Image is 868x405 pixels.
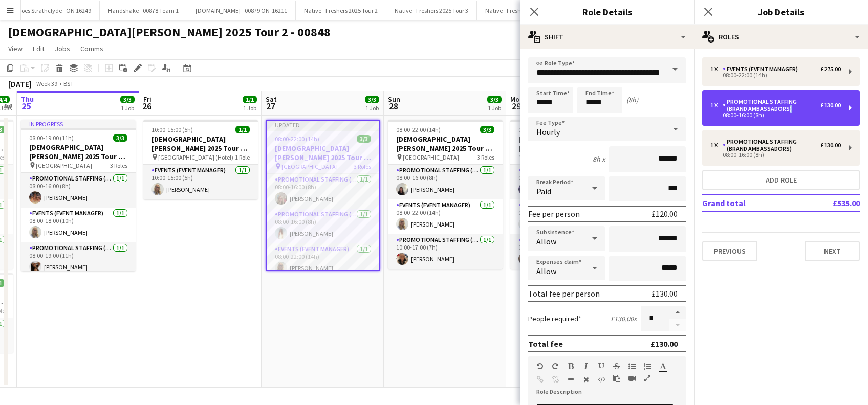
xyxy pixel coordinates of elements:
h1: [DEMOGRAPHIC_DATA][PERSON_NAME] 2025 Tour 2 - 00848 [8,25,331,40]
div: 1 Job [121,104,134,112]
span: 08:00-22:00 (14h) [275,135,319,143]
app-card-role: Promotional Staffing (Brand Ambassadors)1/108:00-16:00 (8h)[PERSON_NAME] [267,209,379,243]
app-card-role: Promotional Staffing (Brand Ambassadors)1/108:00-16:00 (8h)[PERSON_NAME] [21,173,136,208]
app-card-role: Promotional Staffing (Brand Ambassadors)1/108:00-16:00 (8h)[PERSON_NAME] [267,174,379,209]
button: Handshake - 00878 Team 1 [100,1,187,20]
h3: Job Details [694,5,868,18]
span: 1/1 [235,126,250,133]
app-job-card: Updated08:00-22:00 (14h)3/3[DEMOGRAPHIC_DATA][PERSON_NAME] 2025 Tour 2 - 00848 - [GEOGRAPHIC_DATA... [266,120,380,271]
div: 1 Job [243,104,256,112]
div: £120.00 [652,209,678,219]
div: 08:00-22:00 (14h)3/3[DEMOGRAPHIC_DATA][PERSON_NAME] 2025 Tour 2 - 00848 - [GEOGRAPHIC_DATA] [GEOG... [388,120,503,269]
span: Fri [143,95,151,104]
button: Redo [552,362,559,370]
app-card-role: Events (Event Manager)1/110:00-15:00 (5h)[PERSON_NAME] [143,165,258,199]
app-job-card: In progress08:00-19:00 (11h)3/3[DEMOGRAPHIC_DATA][PERSON_NAME] 2025 Tour 2 - 00848 - [GEOGRAPHIC_... [21,120,136,271]
button: Native - Freshers 2025 Tour 4 [477,1,568,20]
h3: [DEMOGRAPHIC_DATA][PERSON_NAME] 2025 Tour 2 - 00848 - Travel Day [143,134,258,153]
span: 3/3 [480,126,494,133]
a: View [4,42,27,55]
div: 08:00-16:00 (8h) [710,152,841,157]
div: In progress [21,120,136,128]
button: Previous [702,241,757,261]
span: View [8,44,23,53]
span: 3/3 [357,135,371,143]
span: 27 [264,100,277,112]
span: [GEOGRAPHIC_DATA] (Hotel) [158,153,233,161]
h3: [DEMOGRAPHIC_DATA][PERSON_NAME] 2025 Tour 2 - 00848 - [GEOGRAPHIC_DATA] [21,143,136,161]
span: 28 [386,100,400,112]
div: 08:00-16:00 (8h) [710,112,841,118]
button: Bold [567,362,574,370]
button: [DOMAIN_NAME] - 00879 ON-16211 [187,1,296,20]
div: £275.00 [820,65,841,73]
button: Fullscreen [644,374,651,382]
button: Underline [598,362,605,370]
div: Shift [520,25,694,49]
div: Promotional Staffing (Brand Ambassadors) [723,98,820,112]
span: [GEOGRAPHIC_DATA] [403,153,459,161]
span: 3 Roles [354,163,371,170]
app-card-role: Promotional Staffing (Brand Ambassadors)1/108:00-16:00 (8h)[PERSON_NAME] [510,165,625,199]
h3: [DEMOGRAPHIC_DATA][PERSON_NAME] 2025 Tour 2 - 00848 - [GEOGRAPHIC_DATA] [388,134,503,153]
button: Native - Freshers 2025 Tour 3 [386,1,477,20]
div: 8h x [593,154,605,164]
button: Increase [669,306,686,319]
button: Native - Freshers 2025 Tour 2 [296,1,386,20]
span: Sun [388,95,400,104]
div: 08:00-22:00 (14h) [710,73,841,78]
div: £130.00 [650,339,678,349]
app-card-role: Events (Event Manager)1/108:00-22:00 (14h)[PERSON_NAME] [388,199,503,234]
a: Jobs [51,42,74,55]
span: 08:00-22:00 (14h) [518,126,563,133]
button: Horizontal Line [567,375,574,384]
span: Comms [80,44,103,53]
div: 1 Job [365,104,379,112]
label: People required [528,314,581,323]
div: 1 x [710,142,723,149]
span: Paid [536,186,551,196]
app-card-role: Promotional Staffing (Brand Ambassadors)1/110:00-17:00 (7h)[PERSON_NAME] [388,234,503,269]
button: Clear Formatting [582,375,590,384]
h3: [DEMOGRAPHIC_DATA][PERSON_NAME] 2025 Tour 2 - 00848 - [GEOGRAPHIC_DATA] [267,144,379,162]
span: Edit [33,44,45,53]
app-job-card: 10:00-15:00 (5h)1/1[DEMOGRAPHIC_DATA][PERSON_NAME] 2025 Tour 2 - 00848 - Travel Day [GEOGRAPHIC_D... [143,120,258,199]
button: Ordered List [644,362,651,370]
span: 1/1 [243,96,257,103]
div: £130.00 [820,102,841,109]
button: Unordered List [628,362,636,370]
div: Promotional Staffing (Brand Ambassadors) [723,138,820,152]
a: Edit [29,42,49,55]
app-card-role: Events (Event Manager)1/108:00-22:00 (14h)[PERSON_NAME] [267,243,379,278]
div: 1 x [710,65,723,73]
div: Updated [267,121,379,129]
span: Hourly [536,127,560,137]
button: Text Color [659,362,666,370]
app-card-role: Events (Event Manager)1/108:00-18:00 (10h)[PERSON_NAME] [21,208,136,242]
app-card-role: Events (Event Manager)1/108:00-22:00 (14h)[PERSON_NAME] [510,199,625,234]
div: 1 x [710,102,723,109]
div: BST [63,80,74,87]
span: [GEOGRAPHIC_DATA] [36,162,92,169]
button: Add role [702,170,860,190]
h3: [DEMOGRAPHIC_DATA][PERSON_NAME] 2025 Tour 2 - 00848 - [GEOGRAPHIC_DATA] [510,134,625,153]
div: £130.00 [652,288,678,299]
div: Events (Event Manager) [723,65,802,73]
app-card-role: Promotional Staffing (Brand Ambassadors)1/108:00-16:00 (8h)[PERSON_NAME] [388,165,503,199]
span: 10:00-15:00 (5h) [151,126,193,133]
span: Allow [536,266,556,276]
span: 1 Role [235,153,250,161]
td: £535.00 [799,195,860,211]
button: Undo [536,362,544,370]
td: Grand total [702,195,799,211]
span: 3 Roles [110,162,127,169]
app-card-role: Promotional Staffing (Brand Ambassadors)1/108:00-19:00 (11h)[PERSON_NAME] [21,242,136,277]
div: Total fee [528,339,563,349]
span: Jobs [55,44,70,53]
span: Allow [536,236,556,246]
span: 3/3 [120,96,135,103]
app-card-role: Promotional Staffing (Brand Ambassadors)1/110:00-17:00 (7h)[PERSON_NAME] [510,234,625,269]
span: 3/3 [113,134,127,142]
